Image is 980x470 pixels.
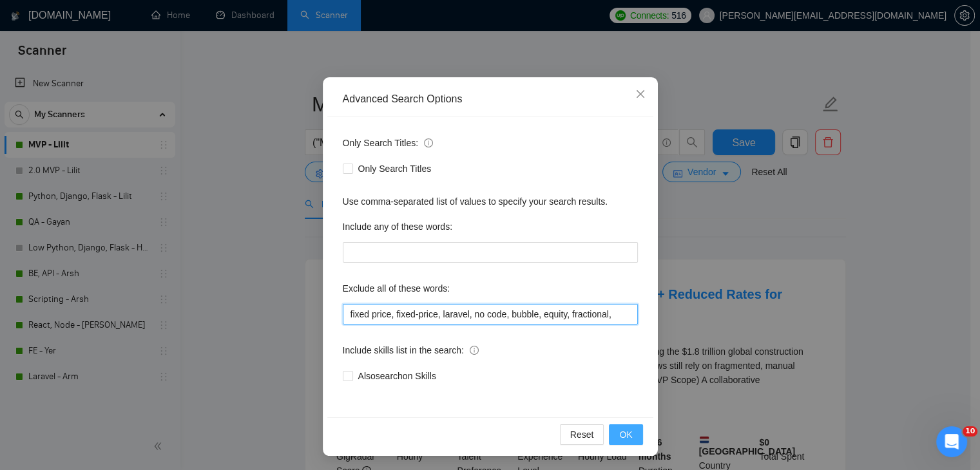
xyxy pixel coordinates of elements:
[343,278,450,299] label: Exclude all of these words:
[570,428,594,442] span: Reset
[343,216,452,237] label: Include any of these words:
[560,424,604,445] button: Reset
[353,162,437,176] span: Only Search Titles
[635,89,646,99] span: close
[623,77,658,112] button: Close
[343,343,479,357] span: Include skills list in the search:
[343,136,433,150] span: Only Search Titles:
[424,138,433,147] span: info-circle
[936,426,967,457] iframe: Intercom live chat
[619,428,632,442] span: OK
[470,346,479,355] span: info-circle
[343,92,638,106] div: Advanced Search Options
[963,426,977,437] span: 10
[353,369,441,383] span: Also search on Skills
[609,424,642,445] button: OK
[343,194,638,209] div: Use comma-separated list of values to specify your search results.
